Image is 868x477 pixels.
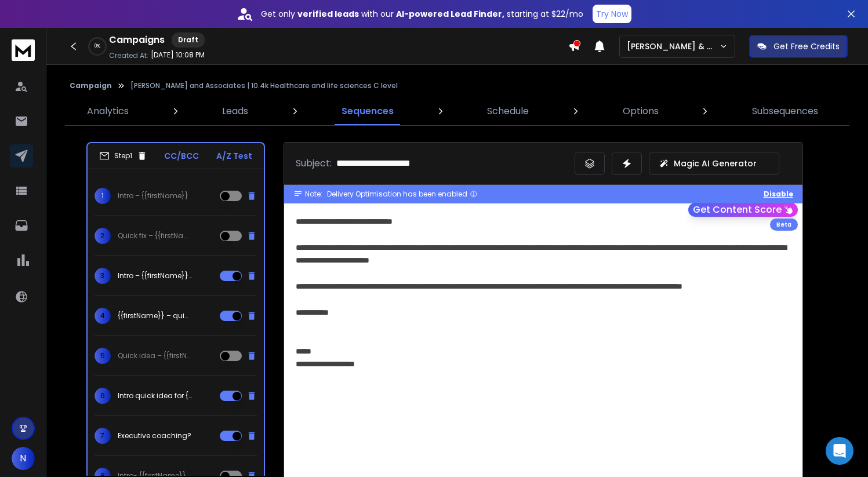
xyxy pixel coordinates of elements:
[12,447,35,470] button: N
[745,97,825,125] a: Subsequences
[749,35,848,58] button: Get Free Credits
[596,8,628,20] p: Try Now
[164,150,199,162] p: CC/BCC
[770,219,798,231] div: Beta
[296,156,332,170] p: Subject:
[627,41,720,52] p: [PERSON_NAME] & Associates
[130,81,398,90] p: [PERSON_NAME] and Associates | 10.4k Healthcare and life sciences C level
[752,104,818,118] p: Subsequences
[95,428,111,444] span: 7
[216,150,252,162] p: A/Z Test
[95,348,111,364] span: 5
[593,5,631,23] button: Try Now
[80,97,136,125] a: Analytics
[480,97,536,125] a: Schedule
[118,311,192,321] p: {{firstName}} – quick reset idea
[95,43,100,50] p: 0 %
[118,391,192,400] p: Intro quick idea for {{firstName}}
[487,104,529,118] p: Schedule
[305,190,322,199] span: Note:
[118,271,192,281] p: Intro – {{firstName}} | [PERSON_NAME]
[87,104,129,118] p: Analytics
[335,97,401,125] a: Sequences
[215,97,255,125] a: Leads
[342,104,394,118] p: Sequences
[95,188,111,204] span: 1
[826,437,854,465] div: Open Intercom Messenger
[616,97,666,125] a: Options
[95,228,111,244] span: 2
[623,104,659,118] p: Options
[649,152,779,175] button: Magic AI Generator
[327,190,478,199] div: Delivery Optimisation has been enabled
[688,203,798,217] button: Get Content Score
[95,268,111,284] span: 3
[674,158,757,169] p: Magic AI Generator
[118,191,188,201] p: Intro – {{firstName}}
[261,8,583,20] p: Get only with our starting at $22/mo
[109,51,148,60] p: Created At:
[118,231,192,241] p: Quick fix – {{firstName}}
[95,308,111,324] span: 4
[99,151,147,161] div: Step 1
[109,33,165,47] h1: Campaigns
[172,32,205,48] div: Draft
[95,388,111,404] span: 6
[118,351,192,361] p: Quick idea – {{firstName}}
[118,431,191,440] p: Executive coaching?
[297,8,359,20] strong: verified leads
[222,104,248,118] p: Leads
[396,8,504,20] strong: AI-powered Lead Finder,
[70,81,112,90] button: Campaign
[151,50,205,60] p: [DATE] 10:08 PM
[12,39,35,61] img: logo
[764,190,793,199] button: Disable
[773,41,840,52] p: Get Free Credits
